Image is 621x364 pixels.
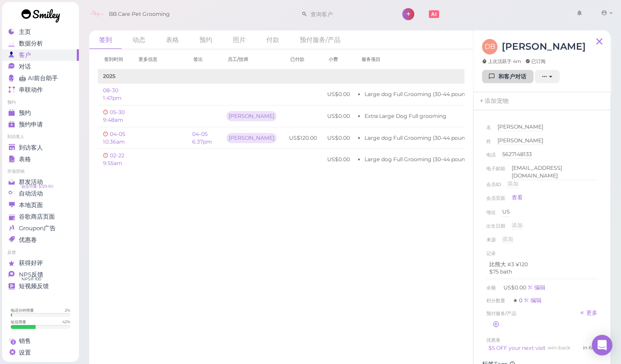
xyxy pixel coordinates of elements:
a: 主页 [2,26,79,38]
span: 预付服务/产品 [486,309,516,318]
span: 添加 [502,236,513,242]
th: 已付款 [284,49,322,69]
span: 地址 [486,208,496,222]
span: [PERSON_NAME] [497,123,543,130]
li: Large dog Full Grooming (30-44 pounds) [365,90,473,98]
th: 更多信息 [132,49,187,69]
p: 比熊大 #3 ¥120 [489,261,594,268]
a: 销售 [2,335,79,347]
li: 反馈 [2,250,79,256]
div: 到期于2025-09-05 11:59pm [583,344,595,352]
span: 上次活跃于 4m [482,58,521,65]
a: 优惠卷 [2,234,79,246]
span: 会员ID [486,180,501,194]
a: 谷歌商店页面 [2,211,79,223]
a: 查看 [512,194,523,202]
div: US [502,208,510,217]
td: US$0.00 [322,84,355,105]
span: 销售 [19,337,31,345]
span: DB [482,39,497,54]
span: 会员页面 [486,194,505,206]
span: Groupon广告 [19,225,56,232]
a: 编辑 [528,284,546,291]
div: 电话分钟用量 [11,307,34,313]
span: 姓 [486,137,491,150]
li: 到访客人 [2,134,79,140]
a: 获得好评 [2,257,79,269]
a: 🤖 AI前台助手 [2,72,79,84]
span: 客户 [19,51,31,59]
span: 预约 [19,109,31,117]
td: US$0.00 [322,105,355,127]
span: 到访客人 [19,144,43,151]
a: 预约申请 [2,119,79,130]
span: 来源 [486,235,496,249]
span: 出生日期 [486,222,505,235]
a: 到访客人 [2,142,79,153]
a: 表格 [156,30,189,49]
a: 客户 [2,49,79,61]
a: 设置 [2,347,79,358]
a: 编辑 [524,297,542,304]
a: 对话 [2,61,79,72]
div: [EMAIL_ADDRESS][DOMAIN_NAME] [512,164,597,180]
span: 🤖 AI前台助手 [19,75,58,82]
span: 短视频反馈 [19,283,49,290]
span: 名 [486,123,491,137]
td: US$0.00 [322,127,355,149]
th: 签出 [187,49,221,69]
div: 42 % [62,319,70,325]
a: 群发活动 短信币量: $129.90 [2,176,79,188]
div: 2 % [65,307,70,313]
span: 对话 [19,63,31,70]
div: 记录 [486,249,496,258]
a: 照片 [223,30,256,49]
a: 签到 [89,30,122,49]
a: 02-22 9:55am [103,160,127,166]
a: 本地页面 [2,199,79,211]
a: 05-30 9:48am [103,117,127,123]
a: $5 OFF your next visit [488,345,546,351]
span: 积分数量 [486,298,506,304]
a: 更多 [579,309,597,318]
li: 市场营销 [2,168,79,174]
a: 数据分析 [2,38,79,49]
span: ★ 0 [513,297,524,304]
span: 添加 [512,222,523,229]
span: 优惠卷 [486,337,500,343]
span: 自动活动 [19,190,43,197]
input: 查询客户 [307,7,391,21]
span: BB Care Pet Grooming [109,2,170,26]
span: 04-05 10:36am [103,130,127,146]
span: 优惠卷 [19,236,37,244]
div: 短信用量 [11,319,26,325]
span: 数据分析 [19,40,43,47]
p: $75 bath [489,268,594,276]
td: US$0.00 [322,149,355,170]
th: 员工/技师 [221,49,284,69]
span: 串联动作 [19,86,43,93]
a: 表格 [2,153,79,165]
td: US$120.00 [284,127,322,149]
span: NPS反馈 [19,271,43,278]
a: 04-05 10:36am [103,138,127,145]
span: 电子邮箱 [486,164,505,180]
a: 预付服务/产品 [290,30,350,49]
span: 设置 [19,349,31,356]
div: [PERSON_NAME] [226,111,277,121]
th: 服务项目 [355,49,478,69]
li: Large dog Full Grooming (30-44 pounds) [365,156,473,163]
div: Open Intercom Messenger [592,335,612,355]
a: 添加宠物 [473,92,514,110]
a: 04-05 6:37pm [192,131,212,145]
b: 2025 [103,73,115,79]
span: 本地页面 [19,202,43,209]
span: 添加 [507,180,519,187]
a: 预约 [2,107,79,119]
a: 串联动作 [2,84,79,96]
th: 小费 [322,49,355,69]
a: 自动活动 [2,188,79,199]
div: 5627148133 [502,150,532,159]
a: 付款 [256,30,289,49]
